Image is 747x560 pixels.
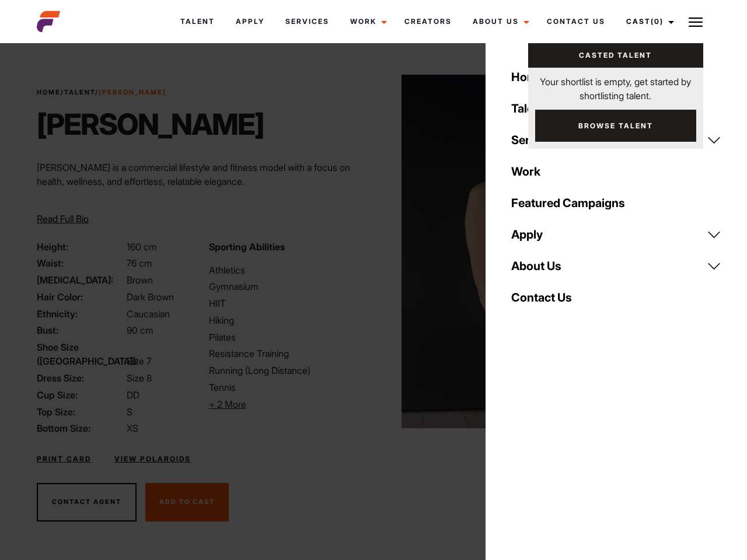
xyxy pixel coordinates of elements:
[127,372,152,384] span: Size 8
[145,483,229,521] button: Add To Cast
[99,88,166,96] strong: [PERSON_NAME]
[209,263,366,277] li: Athletics
[127,257,152,269] span: 76 cm
[209,346,366,360] li: Resistance Training
[209,296,366,310] li: HIIT
[127,355,151,367] span: Size 7
[394,6,462,37] a: Creators
[275,6,340,37] a: Services
[209,313,366,327] li: Hiking
[528,68,703,103] p: Your shortlist is empty, get started by shortlisting talent.
[37,198,366,240] p: Through her modeling and wellness brand, HEAL, she inspires others on their wellness journeys—cha...
[127,274,153,286] span: Brown
[37,290,124,304] span: Hair Color:
[37,273,124,287] span: [MEDICAL_DATA]:
[209,380,366,394] li: Tennis
[127,406,132,418] span: S
[504,187,728,219] a: Featured Campaigns
[209,363,366,377] li: Running (Long Distance)
[127,241,157,253] span: 160 cm
[535,110,696,142] a: Browse Talent
[528,43,703,68] a: Casted Talent
[689,15,703,29] img: Burger icon
[127,308,170,320] span: Caucasian
[37,212,89,226] button: Read Full Bio
[114,454,191,464] a: View Polaroids
[37,371,124,385] span: Dress Size:
[616,6,681,37] a: Cast(0)
[504,61,728,93] a: Home
[225,6,275,37] a: Apply
[504,282,728,313] a: Contact Us
[37,213,89,225] span: Read Full Bio
[64,88,95,96] a: Talent
[209,330,366,344] li: Pilates
[127,422,138,434] span: XS
[37,10,60,33] img: cropped-aefm-brand-fav-22-square.png
[37,88,61,96] a: Home
[209,279,366,293] li: Gymnasium
[37,160,366,188] p: [PERSON_NAME] is a commercial lifestyle and fitness model with a focus on health, wellness, and e...
[37,240,124,254] span: Height:
[37,87,166,97] span: / /
[504,219,728,250] a: Apply
[504,124,728,156] a: Services
[504,156,728,187] a: Work
[37,388,124,402] span: Cup Size:
[170,6,225,37] a: Talent
[37,307,124,321] span: Ethnicity:
[127,324,153,336] span: 90 cm
[37,454,91,464] a: Print Card
[37,421,124,435] span: Bottom Size:
[37,483,137,521] button: Contact Agent
[340,6,394,37] a: Work
[37,107,264,142] h1: [PERSON_NAME]
[37,405,124,419] span: Top Size:
[127,291,174,303] span: Dark Brown
[159,498,215,506] span: Add To Cast
[651,17,664,26] span: (0)
[209,398,246,410] span: + 2 More
[504,93,728,124] a: Talent
[536,6,616,37] a: Contact Us
[127,389,139,401] span: DD
[462,6,536,37] a: About Us
[209,241,285,253] strong: Sporting Abilities
[37,256,124,270] span: Waist:
[37,340,124,368] span: Shoe Size ([GEOGRAPHIC_DATA]):
[504,250,728,282] a: About Us
[37,323,124,337] span: Bust:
